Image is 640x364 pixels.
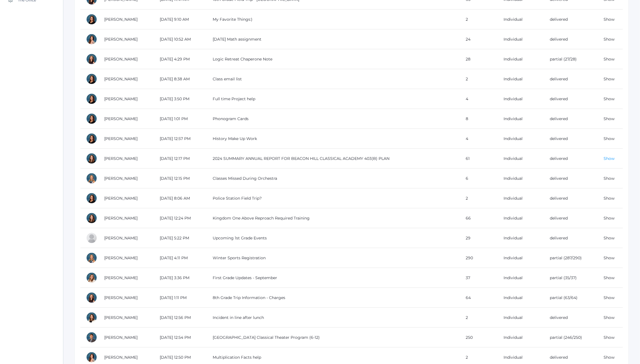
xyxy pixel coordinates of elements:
[86,332,97,343] div: Lucas Vieira
[498,248,544,268] td: Individual
[86,312,97,323] div: Teresa Deutsch
[498,228,544,248] td: Individual
[460,268,498,288] td: 37
[86,93,97,104] div: Emily Balli
[104,335,138,340] a: [PERSON_NAME]
[154,268,207,288] td: [DATE] 3:36 PM
[104,355,138,360] a: [PERSON_NAME]
[498,129,544,149] td: Individual
[154,169,207,188] td: [DATE] 12:15 PM
[544,188,598,208] td: delivered
[544,308,598,328] td: delivered
[544,69,598,89] td: delivered
[498,49,544,69] td: Individual
[86,232,97,244] div: Jaimie Watson
[154,288,207,308] td: [DATE] 1:11 PM
[544,169,598,188] td: delivered
[498,328,544,347] td: Individual
[154,89,207,109] td: [DATE] 3:50 PM
[544,129,598,149] td: delivered
[104,255,138,260] a: [PERSON_NAME]
[604,335,615,340] a: Show
[154,109,207,129] td: [DATE] 1:01 PM
[604,37,615,42] a: Show
[498,288,544,308] td: Individual
[604,136,615,141] a: Show
[544,248,598,268] td: partial (287/290)
[154,29,207,49] td: [DATE] 10:52 AM
[604,255,615,260] a: Show
[460,29,498,49] td: 24
[104,57,138,62] a: [PERSON_NAME]
[207,29,460,49] td: [DATE] Math assignment
[207,49,460,69] td: Logic Retreat Chaperone Note
[86,173,97,184] div: Courtney Nicholls
[544,49,598,69] td: partial (27/28)
[86,53,97,65] div: Hilary Erickson
[544,288,598,308] td: partial (63/64)
[604,295,615,300] a: Show
[86,113,97,124] div: Emily Balli
[498,109,544,129] td: Individual
[460,328,498,347] td: 250
[104,156,138,161] a: [PERSON_NAME]
[544,228,598,248] td: delivered
[86,213,97,224] div: Heather Mangimelli
[86,272,97,283] div: Liv Barber
[544,10,598,29] td: delivered
[460,109,498,129] td: 8
[460,89,498,109] td: 4
[544,149,598,169] td: delivered
[207,109,460,129] td: Phonogram Cards
[460,288,498,308] td: 64
[86,252,97,263] div: Courtney Nicholls
[154,248,207,268] td: [DATE] 4:11 PM
[498,308,544,328] td: Individual
[604,235,615,241] a: Show
[207,89,460,109] td: Full time Project help
[104,76,138,81] a: [PERSON_NAME]
[544,328,598,347] td: partial (246/250)
[544,208,598,228] td: delivered
[544,89,598,109] td: delivered
[604,116,615,121] a: Show
[460,149,498,169] td: 61
[604,156,615,161] a: Show
[154,188,207,208] td: [DATE] 8:06 AM
[207,268,460,288] td: First Grade Updates - September
[604,355,615,360] a: Show
[154,208,207,228] td: [DATE] 12:24 PM
[460,208,498,228] td: 66
[86,352,97,363] div: Rebecca Salazar
[207,328,460,347] td: [GEOGRAPHIC_DATA] Classical Theater Program (6-12)
[460,169,498,188] td: 6
[460,10,498,29] td: 2
[154,49,207,69] td: [DATE] 4:29 PM
[154,308,207,328] td: [DATE] 12:56 PM
[604,315,615,320] a: Show
[460,188,498,208] td: 2
[154,228,207,248] td: [DATE] 5:22 PM
[604,96,615,101] a: Show
[604,76,615,81] a: Show
[207,129,460,149] td: History Make Up Work
[498,89,544,109] td: Individual
[86,14,97,25] div: Emily Balli
[154,149,207,169] td: [DATE] 12:17 PM
[104,235,138,241] a: [PERSON_NAME]
[498,10,544,29] td: Individual
[104,96,138,101] a: [PERSON_NAME]
[86,153,97,164] div: Heather Mangimelli
[604,17,615,22] a: Show
[86,133,97,144] div: Emily Balli
[604,216,615,221] a: Show
[498,69,544,89] td: Individual
[207,248,460,268] td: Winter Sports Registration
[498,149,544,169] td: Individual
[104,315,138,320] a: [PERSON_NAME]
[207,208,460,228] td: Kingdom One Above Reproach Required Training
[207,188,460,208] td: Police Station Field Trip?
[207,149,460,169] td: 2024 SUMMARY ANNUAL REPORT FOR BEACON HILL CLASSICAL ACADEMY 403(B) PLAN
[460,49,498,69] td: 28
[86,34,97,45] div: Rebecca Salazar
